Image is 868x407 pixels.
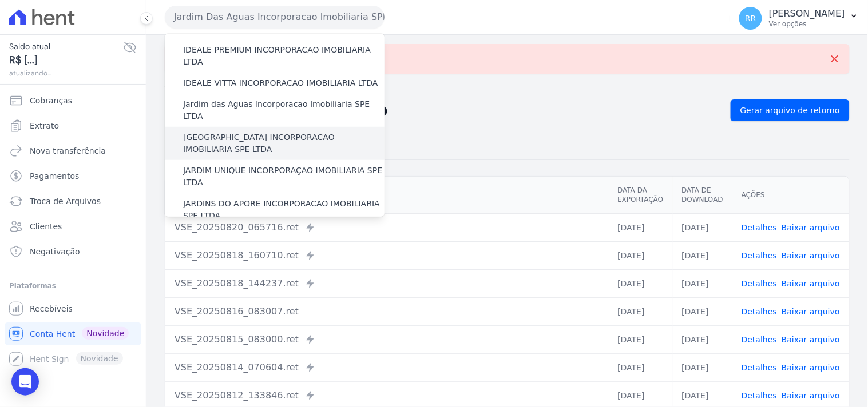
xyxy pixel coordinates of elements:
[782,279,840,288] a: Baixar arquivo
[742,279,777,288] a: Detalhes
[5,114,141,137] a: Extrato
[30,328,75,340] span: Conta Hent
[742,391,777,400] a: Detalhes
[30,120,59,131] span: Extrato
[5,322,141,345] a: Conta Hent Novidade
[782,251,840,260] a: Baixar arquivo
[175,389,599,402] div: VSE_20250812_133846.ret
[165,102,722,118] h2: Exportações de Retorno
[175,221,599,234] div: VSE_20250820_065716.ret
[30,145,106,157] span: Nova transferência
[175,305,599,318] div: VSE_20250816_083007.ret
[673,269,732,297] td: [DATE]
[742,251,777,260] a: Detalhes
[175,361,599,374] div: VSE_20250814_070604.ret
[183,198,385,222] label: JARDINS DO APORE INCORPORACAO IMOBILIARIA SPE LTDA
[30,246,80,257] span: Negativação
[5,190,141,213] a: Troca de Arquivos
[782,307,840,316] a: Baixar arquivo
[608,297,672,325] td: [DATE]
[5,215,141,238] a: Clientes
[608,269,672,297] td: [DATE]
[9,68,123,78] span: atualizando...
[673,353,732,381] td: [DATE]
[745,14,756,22] span: RR
[730,2,868,34] button: RR [PERSON_NAME] Ver opções
[82,327,129,340] span: Novidade
[732,177,849,214] th: Ações
[165,177,608,214] th: Arquivo
[673,297,732,325] td: [DATE]
[673,325,732,353] td: [DATE]
[742,223,777,232] a: Detalhes
[165,6,385,29] button: Jardim Das Aguas Incorporacao Imobiliaria SPE LTDA
[740,105,840,116] span: Gerar arquivo de retorno
[782,363,840,372] a: Baixar arquivo
[608,177,672,214] th: Data da Exportação
[673,241,732,269] td: [DATE]
[673,177,732,214] th: Data de Download
[30,170,79,182] span: Pagamentos
[9,53,123,68] span: R$ [...]
[11,368,39,396] div: Open Intercom Messenger
[183,131,385,155] label: [GEOGRAPHIC_DATA] INCORPORACAO IMOBILIARIA SPE LTDA
[769,19,845,29] p: Ver opções
[769,8,845,19] p: [PERSON_NAME]
[731,99,850,121] a: Gerar arquivo de retorno
[5,89,141,112] a: Cobranças
[608,241,672,269] td: [DATE]
[742,307,777,316] a: Detalhes
[5,139,141,162] a: Nova transferência
[608,325,672,353] td: [DATE]
[175,333,599,346] div: VSE_20250815_083000.ret
[5,240,141,263] a: Negativação
[175,249,599,262] div: VSE_20250818_160710.ret
[183,77,378,89] label: IDEALE VITTA INCORPORACAO IMOBILIARIA LTDA
[608,353,672,381] td: [DATE]
[5,297,141,320] a: Recebíveis
[742,335,777,344] a: Detalhes
[30,95,72,106] span: Cobranças
[782,335,840,344] a: Baixar arquivo
[673,213,732,241] td: [DATE]
[608,213,672,241] td: [DATE]
[9,41,123,53] span: Saldo atual
[175,277,599,290] div: VSE_20250818_144237.ret
[183,44,385,68] label: IDEALE PREMIUM INCORPORACAO IMOBILIARIA LTDA
[30,195,101,207] span: Troca de Arquivos
[9,89,137,370] nav: Sidebar
[782,223,840,232] a: Baixar arquivo
[30,221,62,232] span: Clientes
[5,165,141,187] a: Pagamentos
[183,165,385,189] label: JARDIM UNIQUE INCORPORAÇÃO IMOBILIARIA SPE LTDA
[782,391,840,400] a: Baixar arquivo
[30,303,73,314] span: Recebíveis
[9,279,137,293] div: Plataformas
[742,363,777,372] a: Detalhes
[183,98,385,122] label: Jardim das Aguas Incorporacao Imobiliaria SPE LTDA
[165,83,850,95] nav: Breadcrumb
